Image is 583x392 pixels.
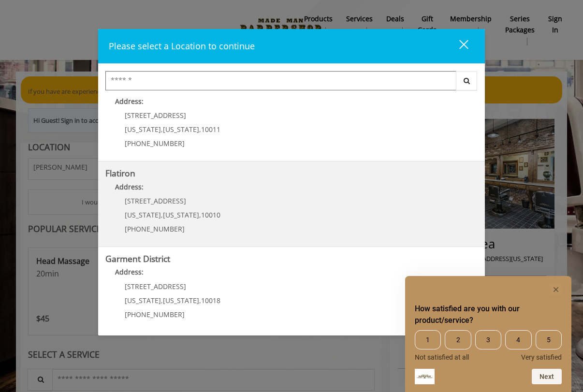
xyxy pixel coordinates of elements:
[125,282,186,291] span: [STREET_ADDRESS]
[199,210,201,219] span: ,
[415,330,562,361] div: How satisfied are you with our product/service? Select an option from 1 to 5, with 1 being Not sa...
[475,330,501,349] span: 3
[201,296,220,305] span: 10018
[415,330,441,349] span: 1
[105,71,478,95] div: Center Select
[201,210,220,219] span: 10010
[105,71,456,90] input: Search Center
[448,39,467,54] div: close dialog
[445,330,471,349] span: 2
[115,97,144,106] b: Address:
[536,330,562,349] span: 5
[115,182,144,191] b: Address:
[505,330,531,349] span: 4
[441,36,474,56] button: close dialog
[161,210,163,219] span: ,
[163,125,199,134] span: [US_STATE]
[201,125,220,134] span: 10011
[163,210,199,219] span: [US_STATE]
[161,296,163,305] span: ,
[115,267,144,276] b: Address:
[521,353,562,361] span: Very satisfied
[461,77,472,84] i: Search button
[161,125,163,134] span: ,
[125,125,161,134] span: [US_STATE]
[199,125,201,134] span: ,
[125,196,186,205] span: [STREET_ADDRESS]
[125,210,161,219] span: [US_STATE]
[199,296,201,305] span: ,
[125,111,186,120] span: [STREET_ADDRESS]
[125,296,161,305] span: [US_STATE]
[105,167,135,179] b: Flatiron
[109,40,255,52] span: Please select a Location to continue
[125,139,185,148] span: [PHONE_NUMBER]
[415,353,469,361] span: Not satisfied at all
[125,224,185,233] span: [PHONE_NUMBER]
[415,284,562,384] div: How satisfied are you with our product/service? Select an option from 1 to 5, with 1 being Not sa...
[105,253,170,264] b: Garment District
[532,369,562,384] button: Next question
[125,310,185,319] span: [PHONE_NUMBER]
[415,303,562,326] h2: How satisfied are you with our product/service? Select an option from 1 to 5, with 1 being Not sa...
[550,284,562,295] button: Hide survey
[163,296,199,305] span: [US_STATE]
